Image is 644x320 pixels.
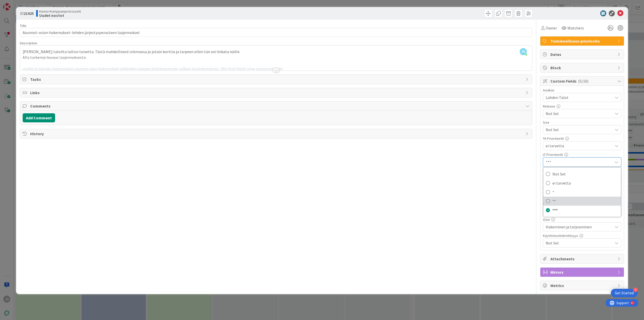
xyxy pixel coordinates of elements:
span: Support [11,1,23,7]
span: Links [30,90,523,96]
span: Comments [30,103,523,109]
div: YS Prioriteetti [543,169,621,173]
div: Osio [543,218,621,221]
div: LT Prioriteetti [543,153,621,156]
div: Release [543,104,621,108]
span: ei tarvetta [552,179,618,187]
span: Hakeminen ja tarjoaminen [546,224,613,230]
span: JS [520,48,527,55]
span: Not Set [546,126,610,133]
span: Tasks [30,76,523,82]
span: ei tarvetta [546,142,610,149]
b: 21925 [24,11,34,16]
div: Pandia prioriteetti [543,202,621,205]
span: Not Set [552,170,618,178]
div: 4 [633,288,638,292]
span: Metrics [550,282,615,289]
span: ID [20,10,34,16]
div: TA Prioriteetti [543,137,621,140]
span: Dates [550,51,615,57]
b: Uudet nostot [39,13,81,17]
span: ( 5/10 ) [578,79,588,84]
span: Attachments [550,256,615,262]
button: Add Comment [23,113,55,122]
p: Alla tarkempi kuvaus laajennuksesta: [23,55,530,60]
span: Not Set [546,240,613,246]
a: ei tarvetta [543,179,621,188]
span: Toiminnallisuus priorisoitu [550,38,615,44]
div: ASO Prioriteetti [543,186,621,189]
span: Mirrors [550,269,615,275]
span: Description [20,41,37,45]
span: Lahden Talot [546,94,613,100]
p: [PERSON_NAME] taloilta laittoi toivetta. Tästä mahdollisesti olemassa jo jotain korttia ja tarpee... [23,49,530,55]
div: Size [543,121,621,124]
a: Not Set [543,169,621,179]
div: Asiakas [543,88,621,92]
div: Get Started [615,291,634,296]
label: Title [20,23,26,28]
div: 9+ [25,2,28,6]
div: Open Get Started checklist, remaining modules: 4 [611,289,638,297]
span: Custom Fields [550,78,615,84]
div: Käyttöönottokriittisyys [543,234,621,237]
span: Kenno-Kumppanipriorisointi [39,9,81,13]
span: Block [550,65,615,71]
span: Watchers [568,25,584,31]
span: History [30,131,523,137]
span: Owner [546,25,557,31]
span: Not Set [546,111,613,117]
input: type card name here... [20,28,532,37]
